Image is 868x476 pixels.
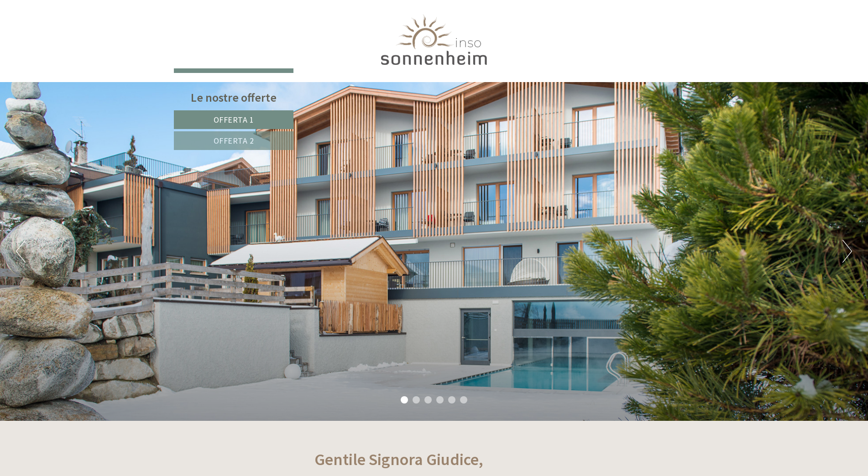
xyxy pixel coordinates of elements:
[842,240,852,263] button: Next
[314,450,483,469] h1: Gentile Signora Giudice,
[174,89,293,106] div: Le nostre offerte
[16,240,26,263] button: Previous
[214,135,254,146] span: Offerta 2
[214,114,254,125] span: Offerta 1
